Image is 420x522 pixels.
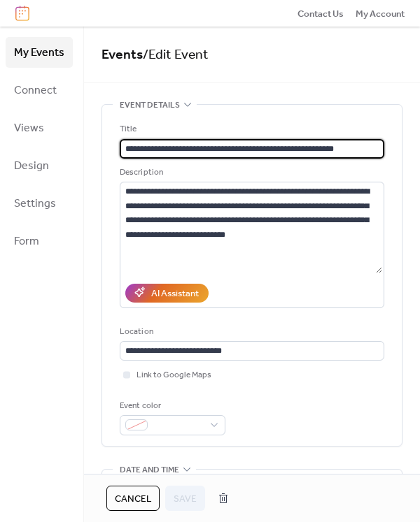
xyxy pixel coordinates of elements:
span: Cancel [115,492,151,506]
a: My Account [356,6,405,20]
a: Connect [6,75,73,106]
span: Contact Us [297,7,344,21]
span: My Account [356,7,405,21]
div: Title [120,122,381,136]
div: Location [120,325,381,339]
span: Design [14,155,49,177]
span: Link to Google Maps [136,368,211,382]
span: Views [14,117,44,140]
span: Date and time [120,463,179,477]
img: logo [15,6,29,21]
button: AI Assistant [125,284,209,302]
span: Form [14,231,39,253]
span: Settings [14,193,56,215]
div: Description [120,166,381,180]
div: AI Assistant [151,287,199,300]
button: Cancel [106,486,160,511]
a: My Events [6,37,73,68]
span: / Edit Event [143,42,209,68]
span: Event details [120,99,180,113]
a: Settings [6,188,73,219]
span: My Events [14,42,64,64]
span: Connect [14,80,57,102]
a: Design [6,150,73,181]
a: Views [6,113,73,143]
div: Event color [120,399,223,413]
a: Form [6,226,73,256]
a: Contact Us [297,6,344,20]
a: Events [101,42,143,68]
